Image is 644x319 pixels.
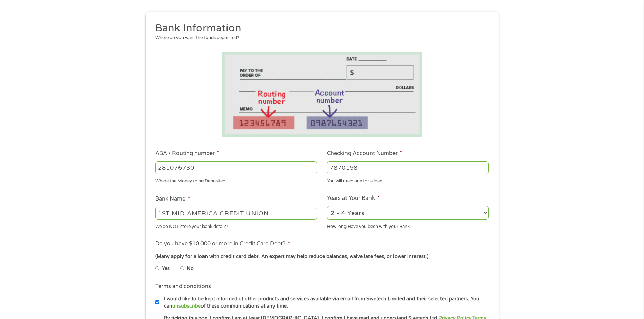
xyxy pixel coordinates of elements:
[172,303,201,309] a: unsubscribe
[222,52,422,137] img: Routing number location
[155,195,190,203] label: Bank Name
[155,240,290,247] label: Do you have $10,000 or more in Credit Card Debt?
[155,22,484,35] h2: Bank Information
[155,283,211,290] label: Terms and conditions
[155,150,219,157] label: ABA / Routing number
[159,295,491,310] label: I would like to be kept informed of other products and services available via email from Sivetech...
[187,265,194,272] label: No
[327,176,489,185] div: You will need one for a loan.
[327,221,489,230] div: How long Have you been with your Bank
[162,265,170,272] label: Yes
[155,161,317,174] input: 263177916
[327,150,402,157] label: Checking Account Number
[327,195,380,202] label: Years at Your Bank
[155,221,317,230] div: We do NOT store your bank details!
[155,176,317,185] div: Where the Money to be Deposited
[327,161,489,174] input: 345634636
[155,253,488,260] div: (Many apply for a loan with credit card debt. An expert may help reduce balances, waive late fees...
[155,35,484,42] div: Where do you want the funds deposited?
